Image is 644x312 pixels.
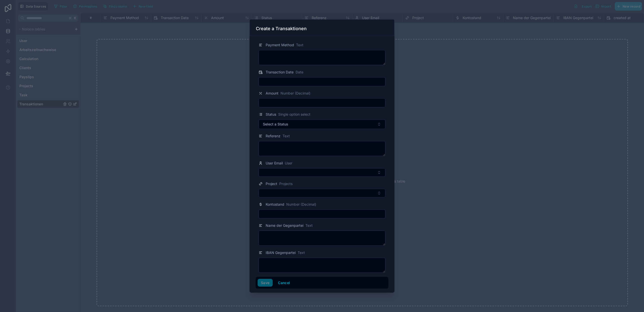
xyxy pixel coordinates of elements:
button: Select Button [259,189,385,197]
span: Projects [279,181,293,186]
span: Text [305,223,313,228]
span: Number (Decimal) [280,91,310,96]
span: Status [266,112,276,117]
span: Project [266,181,277,186]
h3: Create a Transaktionen [256,26,307,32]
span: Date [296,70,303,75]
span: IBAN Gegenpartei [266,250,296,255]
span: Number (Decimal) [286,202,316,207]
span: Name der Gegenpartei [266,223,303,228]
span: Kontostand [266,202,284,207]
span: Text [283,133,290,139]
span: Select a Status [263,122,288,127]
span: Text [296,42,303,48]
span: Single option select [278,112,310,117]
span: Referenz [266,133,280,139]
span: User [285,161,292,166]
span: User Email [266,161,283,166]
button: Cancel [275,279,293,287]
button: Select Button [259,119,385,129]
span: Text [298,250,305,255]
span: Amount [266,91,278,96]
span: Transaction Date [266,70,294,75]
button: Select Button [259,168,385,177]
span: Payment Method [266,42,294,48]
